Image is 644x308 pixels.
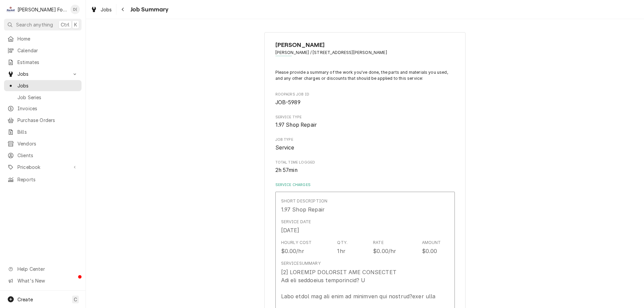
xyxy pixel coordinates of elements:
a: Estimates [4,57,82,68]
a: Clients [4,150,82,161]
span: Total Time Logged [275,160,455,165]
span: K [74,21,77,28]
div: $0.00/hr [373,247,396,255]
span: Clients [17,152,78,159]
span: 2h 57min [275,167,298,173]
span: C [74,296,77,303]
span: Create [17,297,33,302]
span: Address [275,50,455,56]
a: Go to Jobs [4,68,82,79]
span: Jobs [17,82,78,89]
span: Home [17,35,78,42]
label: Service Charges [275,182,455,188]
span: Service Type [275,121,455,129]
span: Pricebook [17,164,68,171]
span: Search anything [16,21,53,28]
div: Short Description [281,198,328,204]
span: Jobs [101,6,112,13]
div: Rate [373,240,384,246]
div: $0.00 [422,247,437,255]
div: 1.97 Shop Repair [281,205,325,213]
a: Go to What's New [4,275,82,286]
a: Vendors [4,138,82,149]
span: Total Time Logged [275,166,455,174]
span: Invoices [17,105,78,112]
button: Search anythingCtrlK [4,19,82,30]
div: Service Type [275,115,455,129]
span: Bills [17,128,78,135]
div: Hourly Cost [281,240,312,246]
span: Job Series [17,94,78,101]
span: Purchase Orders [17,117,78,124]
div: Roopairs Job ID [275,92,455,106]
span: Reports [17,176,78,183]
a: Purchase Orders [4,115,82,126]
p: Please provide a summary of the work you've done, the parts and materials you used, and any other... [275,69,455,82]
div: M [6,5,15,14]
span: Estimates [17,59,78,66]
a: Go to Help Center [4,263,82,274]
span: Job Type [275,137,455,142]
a: Reports [4,174,82,185]
div: Derek Testa (81)'s Avatar [70,5,80,14]
div: Total Time Logged [275,160,455,174]
span: JOB-5989 [275,99,301,106]
span: Roopairs Job ID [275,99,455,107]
a: Calendar [4,45,82,56]
div: Service Summary [281,260,321,266]
div: [DATE] [281,226,300,234]
a: Jobs [4,80,82,91]
span: What's New [17,277,77,284]
a: Bills [4,126,82,137]
span: Calendar [17,47,78,54]
a: Jobs [88,4,115,15]
div: D( [70,5,80,14]
span: Service Type [275,115,455,120]
span: Name [275,41,455,50]
a: Job Series [4,92,82,103]
div: Marshall Food Equipment Service's Avatar [6,5,15,14]
div: [PERSON_NAME] Food Equipment Service [17,6,67,13]
span: Job Type [275,144,455,152]
a: Go to Pricebook [4,162,82,173]
span: Job Summary [128,5,169,14]
a: Home [4,33,82,44]
span: Roopairs Job ID [275,92,455,97]
button: Navigate back [118,4,128,15]
span: 1.97 Shop Repair [275,122,317,128]
span: Vendors [17,140,78,147]
div: Amount [422,240,441,246]
span: Jobs [17,70,68,77]
span: Help Center [17,265,77,272]
div: Service Date [281,219,311,225]
div: 1hr [337,247,345,255]
div: Client Information [275,41,455,61]
div: Qty. [337,240,347,246]
span: Service [275,144,294,151]
div: $0.00/hr [281,247,304,255]
div: Job Type [275,137,455,151]
a: Invoices [4,103,82,114]
span: Ctrl [61,21,69,28]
